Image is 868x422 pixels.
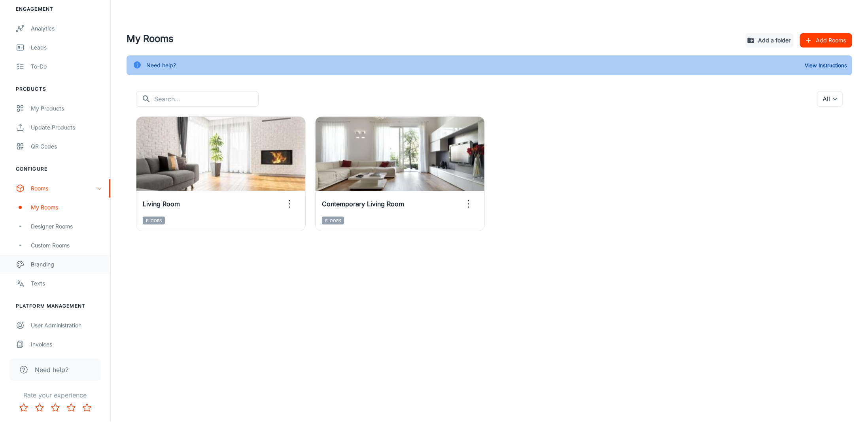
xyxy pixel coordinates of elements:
div: To-do [31,62,102,71]
button: Add Rooms [800,33,852,48]
div: QR Codes [31,142,102,151]
h6: Living Room [143,199,180,209]
button: Add a folder [745,33,794,48]
div: Custom Rooms [31,241,102,250]
div: All [817,91,843,107]
div: Branding [31,260,102,269]
div: Designer Rooms [31,222,102,231]
div: Analytics [31,24,102,33]
button: View Instructions [803,59,849,71]
h6: Contemporary Living Room [322,199,404,209]
div: Need help? [146,58,176,73]
span: Floors [322,217,344,224]
div: My Rooms [31,203,102,212]
div: Update Products [31,123,102,132]
div: Leads [31,43,102,52]
div: My Products [31,104,102,113]
h4: My Rooms [127,32,739,46]
span: Floors [143,217,165,224]
input: Search... [154,91,259,107]
div: Rooms [31,184,96,193]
